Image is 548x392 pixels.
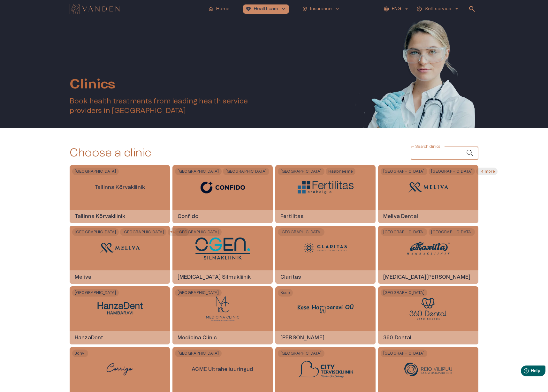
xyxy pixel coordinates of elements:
img: Medicina Clinic logo [206,296,240,321]
img: City Tervisekliinik logo [298,360,354,379]
img: Ogen Silmakliinik logo [195,237,251,260]
h6: HanzaDent [70,329,108,346]
img: Maxilla Hambakliinik logo [404,238,452,258]
img: Corrigo logo [104,357,136,382]
img: Woman with doctor's equipment [351,18,478,209]
span: keyboard_arrow_down [281,6,286,12]
span: [GEOGRAPHIC_DATA] [278,351,324,356]
h6: Claritas [275,268,306,286]
span: [GEOGRAPHIC_DATA] [175,229,222,235]
span: health_and_safety [302,6,308,12]
p: ACME Ultraheliuuringud [186,360,258,378]
span: Jõhvi [72,351,88,356]
h6: Medicina Clinic [172,329,222,346]
span: [GEOGRAPHIC_DATA] [175,290,222,296]
h6: [MEDICAL_DATA] Silmakliinik [172,268,256,286]
p: Tallinna Kõrvakliinik [89,178,150,196]
h6: 360 Dental [378,329,417,346]
img: Meliva logo [96,238,144,258]
img: Claritas logo [301,238,349,258]
iframe: Help widget launcher [498,363,548,381]
h6: Meliva Dental [378,208,423,225]
span: [GEOGRAPHIC_DATA] [223,169,270,174]
a: [GEOGRAPHIC_DATA][GEOGRAPHIC_DATA]+4 moreMeliva Dental logoMeliva Dental [378,165,478,223]
span: [GEOGRAPHIC_DATA] [381,290,427,296]
span: arrow_drop_down [454,6,460,12]
p: Self service [425,6,451,12]
span: ecg_heart [246,6,251,12]
span: [GEOGRAPHIC_DATA] [175,169,222,174]
button: open search modal [466,3,478,15]
span: [GEOGRAPHIC_DATA] [72,169,119,174]
button: ecg_heartHealthcarekeyboard_arrow_down [243,4,289,14]
img: Vanden logo [70,4,120,14]
p: Insurance [310,6,331,12]
span: [GEOGRAPHIC_DATA] [381,229,427,235]
h6: Confido [172,208,203,225]
h1: Clinics [70,77,277,92]
span: search [468,5,476,13]
h6: Fertilitas [275,208,309,225]
a: [GEOGRAPHIC_DATA][GEOGRAPHIC_DATA]+4 moreMeliva logoMeliva [70,226,170,284]
h5: Book health treatments from leading health service providers in [GEOGRAPHIC_DATA] [70,97,277,116]
span: [GEOGRAPHIC_DATA] [381,169,427,174]
h2: Choose a clinic [70,146,151,160]
span: keyboard_arrow_down [334,6,340,12]
span: [GEOGRAPHIC_DATA] [429,169,475,174]
a: [GEOGRAPHIC_DATA]HanzaDent logoHanzaDent [70,286,170,344]
span: Kose [278,290,293,296]
h6: Meliva [70,268,96,286]
h6: Tallinna Kõrvakliinik [70,208,130,225]
img: 360 Dental logo [409,298,447,320]
span: [GEOGRAPHIC_DATA] [278,229,324,235]
span: Haabneeme [326,169,355,174]
h6: [PERSON_NAME] [275,329,330,346]
label: Search clinics [415,144,441,149]
img: Fertilitas logo [298,181,354,194]
button: ENG [383,4,410,14]
a: [GEOGRAPHIC_DATA]Tallinna KõrvakliinikTallinna Kõrvakliinik [70,165,170,223]
button: homeHome [205,4,233,14]
a: [GEOGRAPHIC_DATA]Ogen Silmakliinik logo[MEDICAL_DATA] Silmakliinik [172,226,273,284]
p: ENG [392,6,401,12]
button: health_and_safetyInsurancekeyboard_arrow_down [299,4,342,14]
a: [GEOGRAPHIC_DATA]Medicina Clinic logoMedicina Clinic [172,286,273,344]
span: [GEOGRAPHIC_DATA] [72,290,119,296]
a: KoseKose Hambaravi logo[PERSON_NAME] [275,286,376,344]
p: Healthcare [254,6,278,12]
span: [GEOGRAPHIC_DATA] [429,229,475,235]
a: Navigate to homepage [70,4,203,13]
a: [GEOGRAPHIC_DATA]Claritas logoClaritas [275,226,376,284]
p: Home [216,6,230,12]
img: HanzaDent logo [92,300,148,318]
a: [GEOGRAPHIC_DATA][GEOGRAPHIC_DATA]Confido logoConfido [172,165,273,223]
button: Self servicearrow_drop_down [415,4,460,14]
a: [GEOGRAPHIC_DATA][GEOGRAPHIC_DATA]Maxilla Hambakliinik logo[MEDICAL_DATA][PERSON_NAME] [378,226,478,284]
img: Confido logo [195,176,251,199]
h6: [MEDICAL_DATA][PERSON_NAME] [378,268,476,286]
img: Reio Vilipuu Taastusravikliinik logo [404,363,452,376]
span: [GEOGRAPHIC_DATA] [72,229,119,235]
span: +4 more [476,169,498,174]
span: home [208,6,214,12]
span: [GEOGRAPHIC_DATA] [278,169,324,174]
a: [GEOGRAPHIC_DATA]360 Dental logo360 Dental [378,286,478,344]
span: [GEOGRAPHIC_DATA] [175,351,222,356]
a: [GEOGRAPHIC_DATA]HaabneemeFertilitas logoFertilitas [275,165,376,223]
span: +4 more [168,229,189,235]
img: Kose Hambaravi logo [298,304,354,313]
span: [GEOGRAPHIC_DATA] [381,351,427,356]
span: [GEOGRAPHIC_DATA] [120,229,167,235]
img: Meliva Dental logo [404,178,452,197]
